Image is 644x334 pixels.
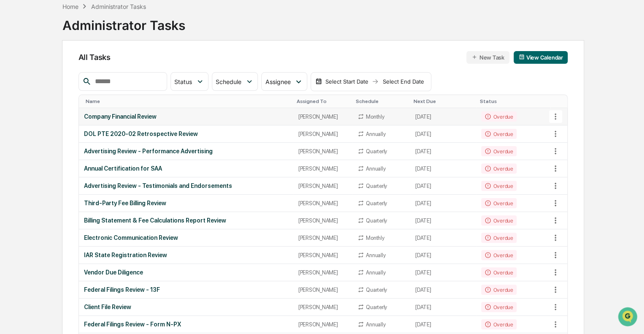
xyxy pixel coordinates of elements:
div: Overdue [481,111,516,122]
div: Toggle SortBy [550,98,567,104]
div: IAR State Registration Review [84,252,288,258]
td: [DATE] [410,160,476,177]
button: Start new chat [143,67,154,77]
span: All Tasks [78,53,111,62]
div: Annually [366,321,385,328]
td: [DATE] [410,143,476,160]
div: Quarterly [366,304,387,310]
td: [DATE] [410,212,476,229]
div: Overdue [481,146,516,156]
div: Overdue [481,181,516,191]
div: Overdue [481,198,516,208]
div: Select Start Date [324,78,370,85]
a: 🔎Data Lookup [5,119,57,134]
button: New Task [466,51,509,64]
div: Company Financial Review [84,113,288,120]
img: calendar [519,54,525,60]
img: 1746055101610-c473b297-6a78-478c-a979-82029cc54cd1 [8,65,24,80]
div: Federal Filings Review - Form N-PX [84,321,288,328]
a: Powered byPylon [60,143,102,149]
div: Annual Certification for SAA [84,165,288,172]
div: [PERSON_NAME] [298,114,347,120]
div: Overdue [481,285,516,295]
div: Monthly [366,235,384,241]
div: [PERSON_NAME] [298,166,347,172]
span: Status [174,78,192,85]
div: Annually [366,269,385,276]
div: Toggle SortBy [414,98,473,104]
div: Quarterly [366,148,387,155]
div: Advertising Review - Testimonials and Endorsements [84,182,288,189]
div: [PERSON_NAME] [298,287,347,293]
div: DOL PTE 2020-02 Retrospective Review [84,130,288,137]
div: [PERSON_NAME] [298,252,347,258]
a: 🗄️Attestations [58,103,108,118]
p: How can we help? [8,18,154,31]
span: Data Lookup [17,122,53,131]
div: [PERSON_NAME] [298,321,347,328]
div: Quarterly [366,200,387,206]
div: Toggle SortBy [479,98,547,104]
div: Quarterly [366,287,387,293]
div: Overdue [481,215,516,225]
span: Preclearance [17,106,54,115]
div: Annually [366,166,385,172]
div: Administrator Tasks [91,3,146,10]
td: [DATE] [410,264,476,281]
td: [DATE] [410,247,476,264]
span: Schedule [216,78,241,85]
div: Toggle SortBy [356,98,407,104]
img: calendar [315,78,322,85]
div: 🗄️ [61,107,68,114]
div: Client File Review [84,304,288,310]
div: Overdue [481,319,516,329]
div: Overdue [481,233,516,243]
div: [PERSON_NAME] [298,148,347,155]
div: Administrator Tasks [62,11,185,33]
img: arrow right [372,78,379,85]
div: Overdue [481,250,516,260]
div: Overdue [481,163,516,174]
div: 🖐️ [8,107,15,114]
div: Advertising Review - Performance Advertising [84,148,288,155]
div: 🔎 [8,123,15,130]
a: 🖐️Preclearance [5,103,58,118]
td: [DATE] [410,177,476,195]
div: [PERSON_NAME] [298,200,347,206]
td: [DATE] [410,316,476,333]
td: [DATE] [410,229,476,247]
div: Annually [366,252,385,258]
div: Overdue [481,267,516,277]
div: Select End Date [380,78,427,85]
div: [PERSON_NAME] [298,235,347,241]
div: Billing Statement & Fee Calculations Report Review [84,217,288,224]
div: Federal Filings Review - 13F [84,286,288,293]
iframe: Open customer support [617,306,640,329]
div: Overdue [481,302,516,312]
div: [PERSON_NAME] [298,304,347,310]
div: [PERSON_NAME] [298,183,347,189]
div: Annually [366,131,385,137]
td: [DATE] [410,195,476,212]
div: [PERSON_NAME] [298,217,347,224]
span: Pylon [84,143,102,149]
div: Quarterly [366,217,387,224]
div: Toggle SortBy [86,98,290,104]
span: Assignee [265,78,290,85]
div: Vendor Due Diligence [84,269,288,276]
div: [PERSON_NAME] [298,131,347,137]
div: Overdue [481,129,516,139]
div: Monthly [366,114,384,120]
td: [DATE] [410,299,476,316]
button: View Calendar [514,51,568,64]
td: [DATE] [410,125,476,143]
div: Electronic Communication Review [84,234,288,241]
div: Start new chat [29,65,138,73]
div: Quarterly [366,183,387,189]
div: We're available if you need us! [29,73,107,80]
div: Third-Party Fee Billing Review [84,200,288,206]
div: Home [62,3,78,10]
div: [PERSON_NAME] [298,269,347,276]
